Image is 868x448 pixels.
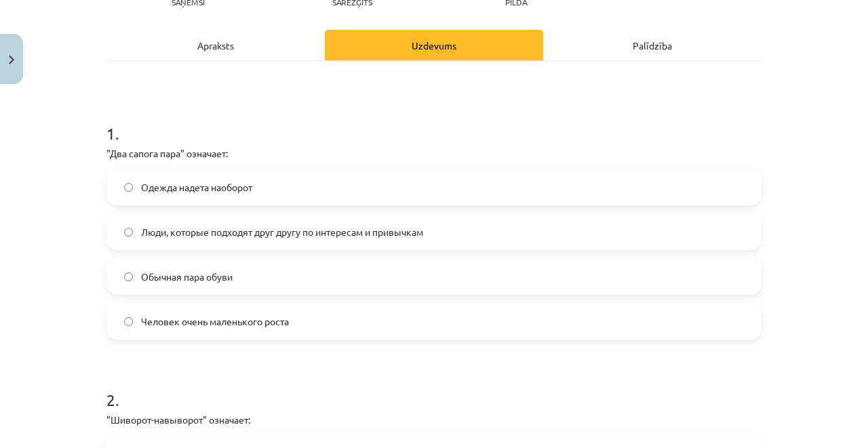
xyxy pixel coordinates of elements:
[124,317,133,326] input: Человек очень маленького роста
[141,225,423,239] span: Люди, которые подходят друг другу по интересам и привычкам
[141,314,289,329] span: Человек очень маленького роста
[106,100,762,142] h1: 1 .
[106,413,762,427] p: "Шиворот-навыворот" означает:
[141,270,233,284] span: Обычная пара обуви
[9,56,14,64] img: icon-close-lesson-0947bae3869378f0d4975bcd49f059093ad1ed9edebbc8119c70593378902aed.svg
[124,228,133,237] input: Люди, которые подходят друг другу по интересам и привычкам
[325,30,543,60] div: Uzdevums
[124,272,133,281] input: Обычная пара обуви
[106,146,762,161] p: "Два сапога пара" означает:
[543,30,762,60] div: Palīdzība
[124,183,133,192] input: Одежда надета наоборот
[106,367,762,409] h1: 2 .
[141,180,252,195] span: Одежда надета наоборот
[106,30,325,60] div: Apraksts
